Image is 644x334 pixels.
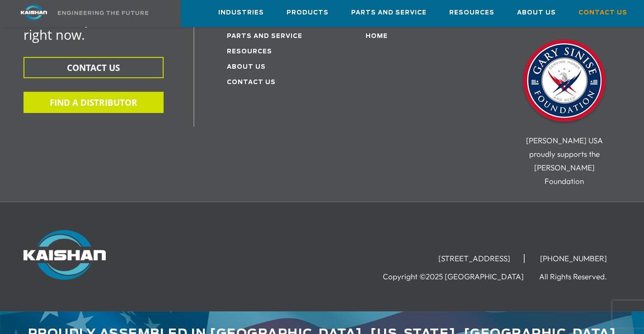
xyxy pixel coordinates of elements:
img: Gary Sinise Foundation [519,37,610,127]
span: Products [287,8,329,18]
a: Resources [227,49,272,55]
a: Contact Us [227,80,276,85]
a: Products [287,0,329,25]
span: Contact Us [578,8,627,18]
a: Industries [218,0,264,25]
a: Home [366,33,388,39]
span: Resources [449,8,494,18]
li: All Rights Reserved. [539,272,620,281]
li: Copyright ©2025 [GEOGRAPHIC_DATA] [383,272,537,281]
button: CONTACT US [24,57,164,78]
a: About Us [227,64,266,70]
span: Parts and Service [351,8,427,18]
a: About Us [517,0,556,25]
a: Parts and service [227,33,302,39]
a: Parts and Service [351,0,427,25]
a: Resources [449,0,494,25]
li: [PHONE_NUMBER] [526,254,620,263]
span: About Us [517,8,556,18]
button: FIND A DISTRIBUTOR [24,92,164,113]
span: Industries [218,8,264,18]
span: [PERSON_NAME] USA proudly supports the [PERSON_NAME] Foundation [526,136,603,186]
img: Engineering the future [58,11,148,15]
li: [STREET_ADDRESS] [425,254,525,263]
img: Kaishan [24,230,106,280]
a: Contact Us [578,0,627,25]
